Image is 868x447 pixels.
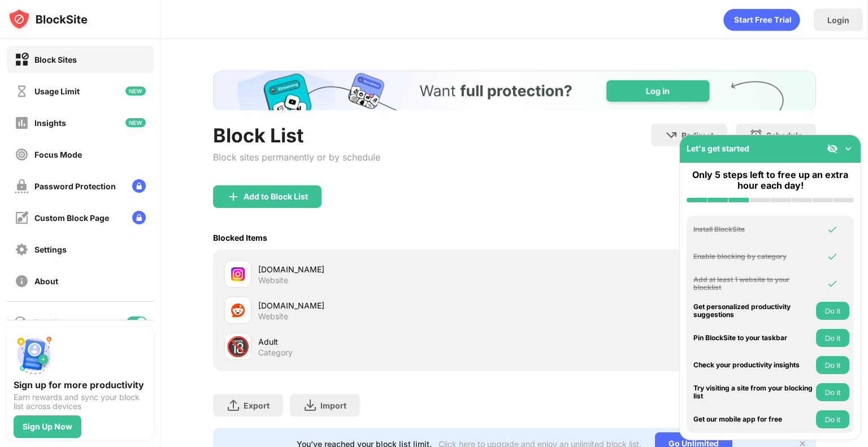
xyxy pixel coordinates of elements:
[125,118,146,127] img: new-icon.svg
[827,15,849,25] div: Login
[231,267,245,281] img: favicons
[15,179,29,193] img: password-protection-off.svg
[34,55,77,64] div: Block Sites
[213,124,380,147] div: Block List
[23,422,72,431] div: Sign Up Now
[693,225,813,233] div: Install BlockSite
[15,147,29,162] img: focus-off.svg
[15,53,29,67] img: block-on.svg
[231,303,245,317] img: favicons
[827,251,838,262] img: omni-check.svg
[125,86,146,96] img: new-icon.svg
[213,233,267,242] div: Blocked Items
[816,329,849,347] button: Do it
[693,334,813,342] div: Pin BlockSite to your taskbar
[816,383,849,401] button: Do it
[693,253,813,261] div: Enable blocking by category
[693,303,813,319] div: Get personalized productivity suggestions
[34,86,80,96] div: Usage Limit
[34,213,109,223] div: Custom Block Page
[15,211,29,225] img: customize-block-page-off.svg
[14,334,54,375] img: push-signup.svg
[827,278,838,289] img: omni-check.svg
[244,192,308,201] div: Add to Block List
[258,311,288,322] div: Website
[15,242,29,257] img: settings-off.svg
[226,335,250,358] div: 🔞
[258,348,293,358] div: Category
[34,276,58,286] div: About
[15,116,29,130] img: insights-off.svg
[320,401,346,410] div: Import
[723,8,800,31] div: animation
[816,410,849,428] button: Do it
[766,131,802,140] div: Schedule
[15,84,29,98] img: time-usage-off.svg
[132,179,146,193] img: lock-menu.svg
[34,181,116,191] div: Password Protection
[213,151,380,163] div: Block sites permanently or by schedule
[34,118,66,128] div: Insights
[682,131,714,140] div: Redirect
[258,300,514,311] div: [DOMAIN_NAME]
[816,356,849,374] button: Do it
[258,263,514,275] div: [DOMAIN_NAME]
[693,415,813,423] div: Get our mobile app for free
[8,8,88,31] img: logo-blocksite.svg
[34,245,67,254] div: Settings
[15,274,29,288] img: about-off.svg
[687,144,749,153] div: Let's get started
[816,302,849,320] button: Do it
[244,401,270,410] div: Export
[687,170,854,191] div: Only 5 steps left to free up an extra hour each day!
[132,211,146,224] img: lock-menu.svg
[693,384,813,401] div: Try visiting a site from your blocking list
[693,361,813,369] div: Check your productivity insights
[258,275,288,285] div: Website
[693,276,813,292] div: Add at least 1 website to your blocklist
[827,224,838,235] img: omni-check.svg
[258,336,514,348] div: Adult
[14,315,27,329] img: blocking-icon.svg
[14,379,147,390] div: Sign up for more productivity
[14,393,147,411] div: Earn rewards and sync your block list across devices
[34,318,66,327] div: Blocking
[34,150,82,159] div: Focus Mode
[827,143,838,154] img: eye-not-visible.svg
[213,71,816,110] iframe: Banner
[843,143,854,154] img: omni-setup-toggle.svg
